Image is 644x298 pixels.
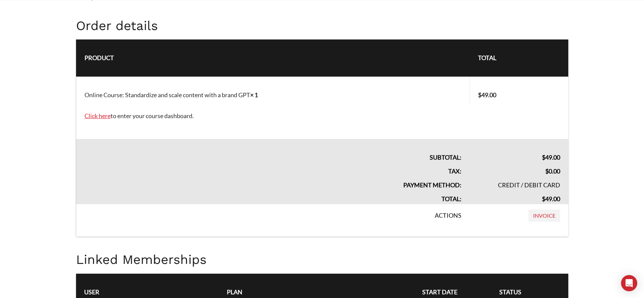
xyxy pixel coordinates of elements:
span: Plan [227,288,242,296]
th: Total [470,39,568,76]
th: Product [76,39,470,76]
th: Payment method: [76,176,470,190]
a: Click here [85,112,111,119]
th: Subtotal: [76,139,470,162]
span: 49.00 [542,154,560,161]
th: Tax: [76,162,470,176]
span: $ [542,154,545,161]
span: $ [478,91,481,99]
th: Actions [76,204,470,237]
p: to enter your course dashboard. [85,111,560,121]
th: Total: [76,190,470,204]
div: Open Intercom Messenger [621,275,637,291]
h2: Order details [76,19,568,33]
bdi: 49.00 [478,91,496,99]
span: $ [545,167,549,175]
td: Online Course: Standardize and scale content with a brand GPT [76,77,470,104]
span: 0.00 [545,167,560,175]
span: User [84,288,99,296]
td: Credit / Debit Card [470,176,568,190]
h2: Linked Memberships [76,252,568,267]
span: $ [542,195,545,202]
strong: × 1 [250,91,258,99]
span: Start Date [422,288,457,296]
a: Invoice [528,210,560,222]
span: Status [499,288,521,296]
span: 49.00 [542,195,560,202]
